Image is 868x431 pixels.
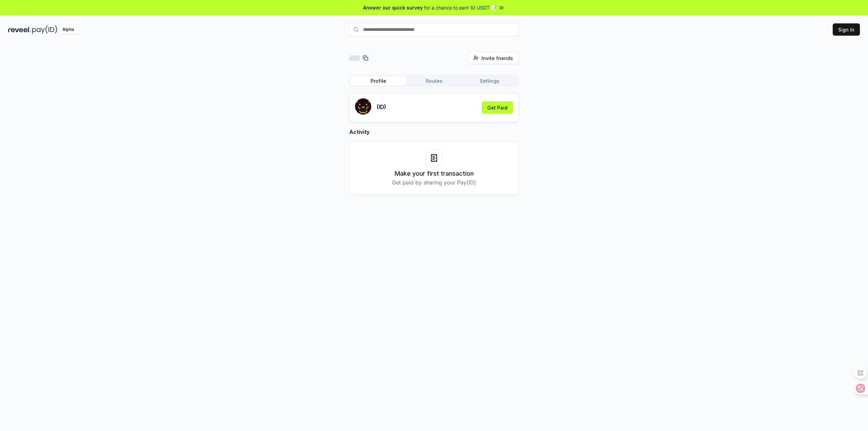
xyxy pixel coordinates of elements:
button: Profile [351,76,406,86]
img: pay_id [32,25,57,34]
p: (ID) [377,103,386,111]
button: Settings [462,76,517,86]
h2: Activity [349,128,519,136]
button: Routes [406,76,462,86]
span: for a chance to earn 10 USDT 📝 [424,4,497,11]
button: Sign In [833,23,860,36]
p: Get paid by sharing your Pay(ID) [392,178,476,187]
img: reveel_dark [8,25,31,34]
button: Get Paid [482,101,513,114]
h3: Make your first transaction [395,169,474,178]
span: Invite friends [481,55,513,62]
div: Alpha [59,25,78,34]
button: Invite friends [468,52,519,64]
span: Answer our quick survey [363,4,423,11]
